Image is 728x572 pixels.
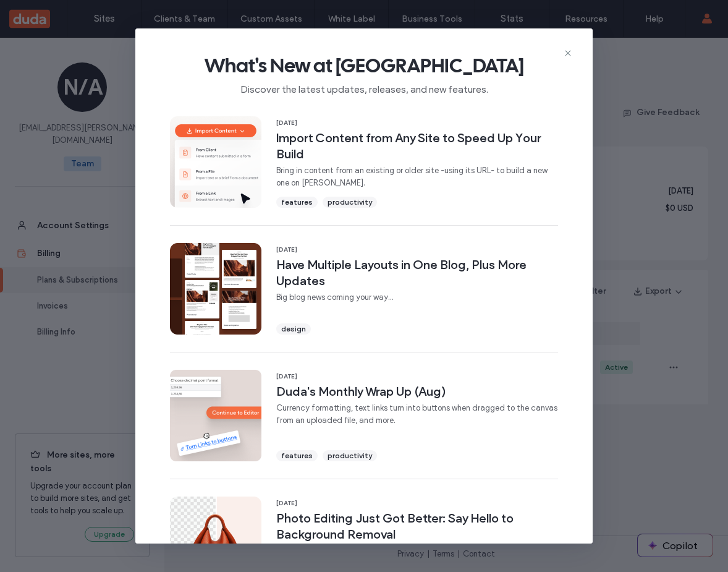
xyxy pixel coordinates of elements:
span: [DATE] [276,245,558,254]
span: [DATE] [276,119,558,127]
span: design [281,323,306,335]
span: Have Multiple Layouts in One Blog, Plus More Updates [276,257,558,289]
span: productivity [328,197,372,208]
span: Currency formatting, text links turn into buttons when dragged to the canvas from an uploaded fil... [276,402,558,427]
span: Discover the latest updates, releases, and new features. [155,78,573,96]
span: features [281,450,313,461]
span: Big blog news coming your way... [276,291,558,304]
span: [DATE] [276,372,558,381]
span: Photo Editing Just Got Better: Say Hello to Background Removal [276,510,558,542]
span: Duda's Monthly Wrap Up (Aug) [276,383,558,399]
span: Bring in content from an existing or older site -using its URL- to build a new one on [PERSON_NAME]. [276,164,558,189]
span: Import Content from Any Site to Speed Up Your Build [276,130,558,162]
span: features [281,197,313,208]
span: [DATE] [276,499,558,508]
span: What's New at [GEOGRAPHIC_DATA] [155,53,573,78]
span: productivity [328,450,372,461]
